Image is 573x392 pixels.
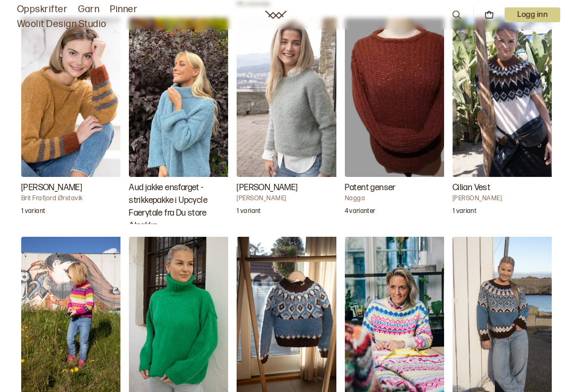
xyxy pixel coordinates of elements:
a: Woolit Design Studio [17,17,107,32]
h4: [PERSON_NAME] [237,194,343,203]
a: Garn [78,2,99,17]
h3: Aud jakke ensfarget - strikkepakke i Upcycle Faerytale fra Du store Alpakka [129,182,235,233]
img: Brit Frafjord ØrstavikGine Chunky Genser [21,18,127,177]
img: Ane Kydland ThomassenCilian Vest [453,18,559,177]
a: Oppskrifter [17,2,67,17]
img: NaggaPatent genser [345,18,451,177]
p: 1 variant [21,207,45,218]
h3: Cilian Vest [453,182,559,194]
a: Aud jakke ensfarget - strikkepakke i Upcycle Faerytale fra Du store Alpakka [129,18,228,225]
h4: Brit Frafjord Ørstavik [21,194,127,203]
a: Patent genser [345,18,444,225]
h3: Patent genser [345,182,451,194]
a: Woolit [265,11,286,19]
img: Mari Kalberg SkjævelandElben Genser [237,18,343,177]
a: Gine Chunky Genser [21,18,120,225]
p: 1 variant [453,207,476,218]
a: Cilian Vest [453,18,552,225]
img: Øyunn Krogh by House of YarnAud jakke ensfarget - strikkepakke i Upcycle Faerytale fra Du store A... [129,18,235,177]
p: 1 variant [237,207,261,218]
button: User dropdown [505,7,560,22]
p: Logg inn [505,7,560,22]
p: 4 varianter [345,207,376,218]
h3: [PERSON_NAME] [237,182,343,194]
h3: [PERSON_NAME] [21,182,127,194]
h4: Nagga [345,194,451,203]
a: Elben Genser [237,18,336,225]
a: Pinner [110,2,137,17]
h4: [PERSON_NAME] [453,194,559,203]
